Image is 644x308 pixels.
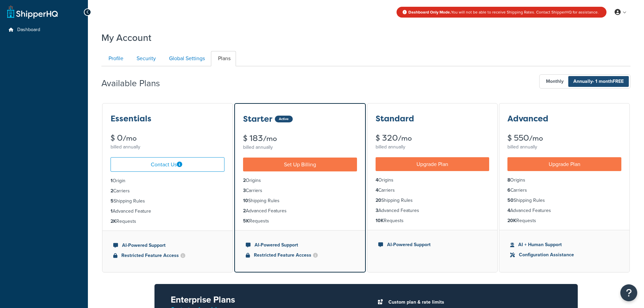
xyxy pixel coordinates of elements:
[376,176,490,184] li: Origins
[243,187,246,194] strong: 3
[111,218,116,225] strong: 2K
[243,207,246,214] strong: 2
[243,115,272,123] h3: Starter
[620,284,637,301] button: Open Resource Center
[111,142,224,152] div: billed annually
[7,5,58,19] a: ShipperHQ Home
[162,51,210,66] a: Global Settings
[376,187,490,194] li: Carriers
[211,51,236,66] a: Plans
[243,177,246,184] strong: 2
[507,176,621,184] li: Origins
[507,217,516,224] strong: 20K
[113,252,222,259] li: Restricted Feature Access
[101,31,151,44] h1: My Account
[111,177,113,184] strong: 1
[101,51,129,66] a: Profile
[376,187,378,194] strong: 4
[378,241,487,248] li: AI-Powered Support
[507,217,621,224] li: Requests
[111,197,224,205] li: Shipping Rules
[507,197,514,204] strong: 50
[243,143,357,152] div: billed annually
[101,78,170,88] h2: Available Plans
[243,217,357,225] li: Requests
[111,177,224,185] li: Origin
[529,134,543,143] small: /mo
[243,197,248,204] strong: 10
[507,187,621,194] li: Carriers
[376,114,414,123] h3: Standard
[243,158,357,171] a: Set Up Billing
[507,134,621,142] div: $ 550
[507,157,621,171] a: Upgrade Plan
[111,187,224,195] li: Carriers
[111,208,224,215] li: Advanced Feature
[17,27,40,33] span: Dashboard
[408,9,599,15] span: You will not be able to receive Shipping Rates. Contact ShipperHQ for assistance.
[541,76,569,87] span: Monthly
[507,207,510,214] strong: 4
[408,9,451,15] strong: Dashboard Only Mode.
[507,207,621,214] li: Advanced Features
[111,208,113,215] strong: 1
[376,142,490,152] div: billed annually
[111,134,224,142] div: $ 0
[376,197,381,204] strong: 20
[113,242,222,249] li: AI-Powered Support
[246,252,354,259] li: Restricted Feature Access
[171,295,355,305] h2: Enterprise Plans
[507,197,621,204] li: Shipping Rules
[111,187,113,194] strong: 2
[243,177,357,184] li: Origins
[275,116,293,122] div: Active
[376,207,378,214] strong: 3
[376,176,378,184] strong: 4
[123,134,137,143] small: /mo
[243,187,357,194] li: Carriers
[510,241,619,248] li: AI + Human Support
[129,51,161,66] a: Security
[507,176,510,184] strong: 8
[243,134,357,143] div: $ 183
[510,251,619,259] li: Configuration Assistance
[376,197,490,204] li: Shipping Rules
[568,76,629,87] span: Annually
[263,134,277,143] small: /mo
[243,217,249,224] strong: 5K
[613,78,624,85] b: FREE
[376,217,384,224] strong: 10K
[376,207,490,214] li: Advanced Features
[111,197,114,205] strong: 5
[507,142,621,152] div: billed annually
[385,298,562,307] li: Custom plan & rate limits
[243,207,357,215] li: Advanced Features
[243,197,357,205] li: Shipping Rules
[111,114,151,123] h3: Essentials
[246,241,354,249] li: AI-Powered Support
[376,134,490,142] div: $ 320
[376,157,490,171] a: Upgrade Plan
[111,218,224,225] li: Requests
[111,157,224,172] a: Contact Us
[507,114,548,123] h3: Advanced
[5,24,83,36] a: Dashboard
[376,217,490,224] li: Requests
[593,78,624,85] span: - 1 month
[507,187,510,194] strong: 6
[398,134,412,143] small: /mo
[539,74,630,89] button: Monthly Annually- 1 monthFREE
